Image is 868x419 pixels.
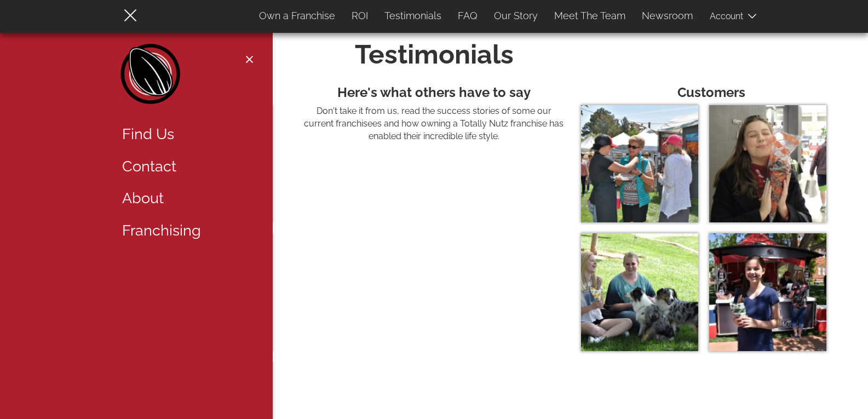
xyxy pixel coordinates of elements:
a: ROI [343,4,376,27]
a: Find Us [114,118,256,151]
p: Don't take it from us, read the success stories of some our current franchisees and how owning a ... [303,105,564,143]
a: FAQ [450,4,486,27]
a: Our Story [486,4,546,27]
a: Contact [114,151,256,183]
img: Tiffany holding a polybag of cinnamon roasted nuts [709,105,826,222]
a: Home [119,44,182,110]
a: About [114,182,256,215]
a: Newsroom [634,4,701,27]
img: Hilary and friend with two dogs [581,233,698,351]
h3: Here's what others have to say [303,85,564,100]
h3: Customers [581,85,842,100]
a: Testimonials [376,4,450,27]
a: Own a Franchise [251,4,343,27]
img: Abby in front of a Totally Nutz kiosk [709,233,826,351]
img: Sharon with Totally Nutz team members [581,105,698,222]
a: Meet The Team [546,4,634,27]
h1: Testimonials [26,40,842,69]
a: Franchising [114,215,256,247]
